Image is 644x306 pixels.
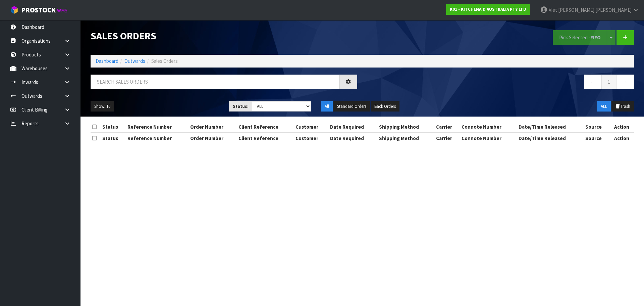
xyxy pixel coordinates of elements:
th: Status [101,133,126,143]
button: Show: 10 [91,101,114,112]
span: [PERSON_NAME] [595,7,632,13]
button: Back Orders [371,101,399,112]
th: Date/Time Released [517,133,584,143]
th: Client Reference [237,133,294,143]
button: Pick Selected -FIFO [553,30,607,45]
span: ProStock [21,6,56,14]
a: Outwards [124,58,145,64]
th: Source [584,122,610,132]
th: Connote Number [460,122,517,132]
th: Reference Number [126,122,189,132]
th: Action [609,133,634,143]
th: Client Reference [237,122,294,132]
th: Source [584,133,610,143]
th: Carrier [434,133,460,143]
th: Date Required [328,133,377,143]
th: Date Required [328,122,377,132]
span: Viet [PERSON_NAME] [549,7,594,13]
button: Trash [611,101,634,112]
a: ← [584,75,602,89]
th: Action [609,122,634,132]
button: Standard Orders [333,101,370,112]
strong: FIFO [590,34,601,41]
th: Order Number [189,122,237,132]
th: Shipping Method [377,133,434,143]
h1: Sales Orders [91,30,357,41]
nav: Page navigation [367,75,634,91]
strong: K01 - KITCHENAID AUSTRALIA PTY LTD [450,6,526,12]
th: Carrier [434,122,460,132]
img: cube-alt.png [10,6,18,14]
a: K01 - KITCHENAID AUSTRALIA PTY LTD [446,4,530,15]
a: Dashboard [96,58,118,64]
small: WMS [57,7,67,14]
th: Connote Number [460,133,517,143]
th: Date/Time Released [517,122,584,132]
span: Sales Orders [151,58,178,64]
th: Order Number [189,133,237,143]
button: ALL [597,101,611,112]
th: Shipping Method [377,122,434,132]
button: All [321,101,333,112]
a: → [616,75,634,89]
th: Status [101,122,126,132]
strong: Status: [233,103,249,109]
th: Reference Number [126,133,189,143]
th: Customer [294,122,328,132]
input: Search sales orders [91,75,340,89]
a: 1 [601,75,616,89]
th: Customer [294,133,328,143]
